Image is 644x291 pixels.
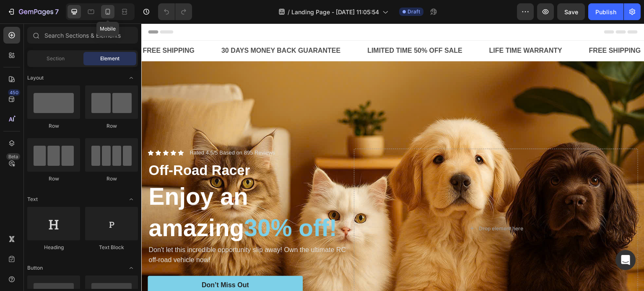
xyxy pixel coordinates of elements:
[27,175,80,183] div: Row
[158,3,192,20] div: Undo/Redo
[141,23,644,291] iframe: Design area
[27,244,80,251] div: Heading
[557,3,585,20] button: Save
[338,202,382,209] div: Drop element here
[595,8,616,16] div: Publish
[27,74,44,82] span: Layout
[27,27,138,44] input: Search Sections & Elements
[3,3,62,20] button: 7
[588,3,623,20] button: Publish
[291,8,379,16] span: Landing Page - [DATE] 11:05:54
[125,71,138,85] span: Toggle open
[6,252,161,271] button: Don’t Miss Out
[125,193,138,206] span: Toggle open
[288,8,290,16] span: /
[564,8,578,15] span: Save
[85,244,138,251] div: Text Block
[85,122,138,130] div: Row
[27,196,38,203] span: Text
[8,89,20,96] div: 450
[6,153,20,160] div: Beta
[100,55,119,62] span: Element
[85,175,138,183] div: Row
[615,250,636,270] div: Open Intercom Messenger
[408,8,420,15] span: Draft
[47,55,65,62] span: Section
[55,7,59,17] p: 7
[60,258,108,266] div: Don’t Miss Out
[27,264,43,272] span: Button
[125,261,138,275] span: Toggle open
[27,122,80,130] div: Row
